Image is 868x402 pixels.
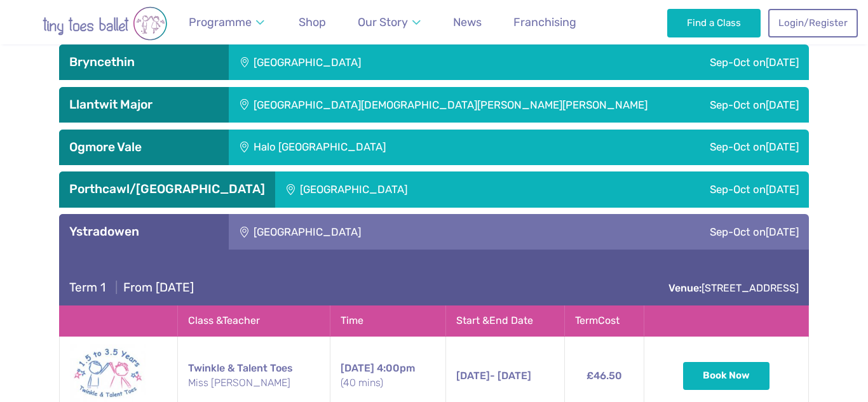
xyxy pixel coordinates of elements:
[683,362,770,390] button: Book Now
[229,44,557,80] div: [GEOGRAPHIC_DATA]
[358,15,408,29] span: Our Story
[768,9,857,37] a: Login/Register
[453,15,482,29] span: News
[557,214,809,250] div: Sep-Oct on
[445,306,564,336] th: Start & End Date
[341,376,435,390] small: (40 mins)
[508,8,582,37] a: Franchising
[766,225,799,238] span: [DATE]
[69,280,194,295] h4: From [DATE]
[275,171,577,207] div: [GEOGRAPHIC_DATA]
[16,6,194,41] img: tiny toes ballet
[229,130,580,165] div: Halo [GEOGRAPHIC_DATA]
[69,97,219,112] h3: Llantwit Major
[330,306,445,336] th: Time
[691,87,809,123] div: Sep-Oct on
[766,56,799,69] span: [DATE]
[668,282,799,294] a: Venue:[STREET_ADDRESS]
[109,280,123,295] span: |
[69,182,265,197] h3: Porthcawl/[GEOGRAPHIC_DATA]
[580,130,809,165] div: Sep-Oct on
[69,224,219,239] h3: Ystradowen
[557,44,809,80] div: Sep-Oct on
[69,280,105,295] span: Term 1
[229,214,557,250] div: [GEOGRAPHIC_DATA]
[189,15,252,29] span: Programme
[69,55,219,70] h3: Bryncethin
[667,9,761,37] a: Find a Class
[577,171,809,207] div: Sep-Oct on
[293,8,332,37] a: Shop
[447,8,487,37] a: News
[766,98,799,111] span: [DATE]
[564,306,644,336] th: Term Cost
[299,15,326,29] span: Shop
[229,87,691,123] div: [GEOGRAPHIC_DATA][DEMOGRAPHIC_DATA][PERSON_NAME][PERSON_NAME]
[188,376,320,390] small: Miss [PERSON_NAME]
[456,370,490,382] span: [DATE]
[668,282,702,294] strong: Venue:
[766,183,799,196] span: [DATE]
[341,362,374,374] span: [DATE]
[766,140,799,153] span: [DATE]
[352,8,427,37] a: Our Story
[456,370,531,382] span: - [DATE]
[177,306,330,336] th: Class & Teacher
[513,15,576,29] span: Franchising
[69,140,219,155] h3: Ogmore Vale
[183,8,271,37] a: Programme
